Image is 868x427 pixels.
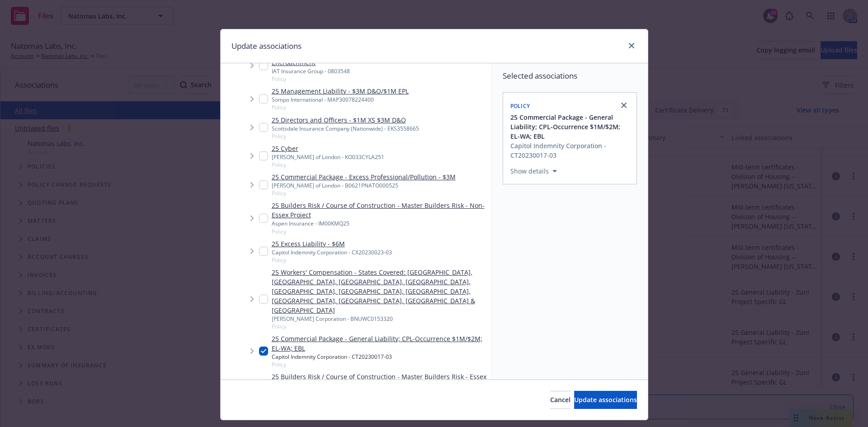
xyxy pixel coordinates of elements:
span: Policy [272,361,488,368]
a: 25 Commercial Package - General Liability; CPL-Occurrence $1M/$2M; EL-WA; EBL [272,334,488,353]
span: Policy [272,161,384,169]
div: Sompo International - MAP30078224400 [272,96,409,103]
div: [PERSON_NAME] of London - B0621PNATO000525 [272,182,456,189]
div: Capitol Indemnity Corporation - CT20230017-03 [510,141,631,160]
a: close [618,100,629,111]
div: [PERSON_NAME] of London - KO033CYLA251 [272,153,384,161]
span: Policy [272,256,392,264]
div: [PERSON_NAME] Corporation - BNUWC0153320 [272,315,488,323]
span: Policy [272,103,409,111]
a: 25 Builders Risk / Course of Construction - Master Builders Risk - Non-Essex Project [272,201,488,220]
span: Policy [510,102,530,110]
button: 25 Commercial Package - General Liability; CPL-Occurrence $1M/$2M; EL-WA; EBL [510,113,631,141]
div: Aspen Insurance - IM00KMQ25 [272,220,488,227]
a: 25 Commercial Package - Excess Professional/Pollution - $3M [272,172,456,182]
a: 25 Directors and Officers - $1M XS $3M D&O [272,115,419,125]
span: Policy [272,228,488,235]
span: Update associations [574,395,637,404]
span: Policy [272,132,419,140]
a: 25 Management Liability - $3M D&O/$1M EPL [272,86,409,96]
h1: Update associations [231,40,302,52]
button: Show details [507,166,561,177]
div: Scottsdale Insurance Company (Nationwide) - EKS3558665 [272,125,419,132]
div: IAT Insurance Group - 0803548 [272,67,488,75]
button: Cancel [550,391,571,409]
span: Policy [272,189,456,197]
div: Capitol Indemnity Corporation - CT20230017-03 [272,353,488,361]
a: close [626,40,637,51]
span: Policy [272,323,488,330]
a: 25 Builders Risk / Course of Construction - Master Builders Risk - Essex Projects [272,372,488,391]
span: Policy [272,75,488,83]
div: Capitol Indemnity Corporation - CX20230023-03 [272,249,392,256]
span: Cancel [550,395,571,404]
a: 25 Cyber [272,144,384,153]
button: Update associations [574,391,637,409]
a: 25 Workers' Compensation - States Covered: [GEOGRAPHIC_DATA], [GEOGRAPHIC_DATA], [GEOGRAPHIC_DATA... [272,267,488,315]
a: 25 Excess Liability - $6M [272,239,392,249]
span: Selected associations [503,70,637,81]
